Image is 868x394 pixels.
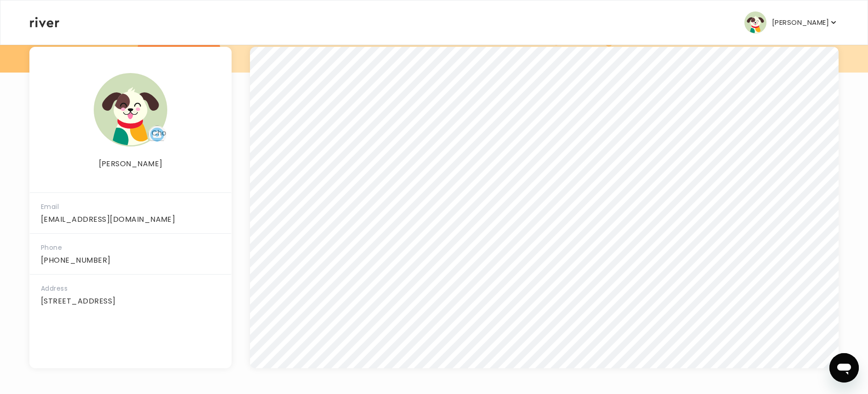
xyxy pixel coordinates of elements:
p: [STREET_ADDRESS] [41,295,220,308]
button: user avatar[PERSON_NAME] [744,11,838,34]
p: [PHONE_NUMBER] [41,254,220,267]
p: [EMAIL_ADDRESS][DOMAIN_NAME] [41,213,220,226]
span: Email [41,202,59,211]
img: user avatar [94,73,167,146]
iframe: Button to launch messaging window [829,353,859,383]
p: [PERSON_NAME] [30,158,231,170]
span: Phone [41,243,62,252]
p: [PERSON_NAME] [772,16,829,29]
span: Address [41,284,68,293]
img: user avatar [744,11,766,34]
